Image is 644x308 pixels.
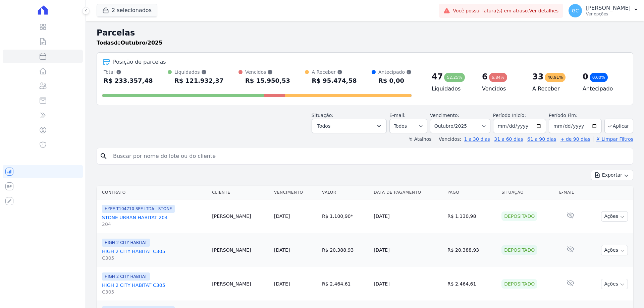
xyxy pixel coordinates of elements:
[312,113,333,118] label: Situação:
[489,73,507,82] div: 6,84%
[529,8,559,13] a: Ver detalhes
[445,233,499,267] td: R$ 20.388,93
[586,5,631,11] p: [PERSON_NAME]
[97,39,162,47] p: de
[102,205,175,213] span: HYPE T104710 SPE LTDA - STONE
[312,69,357,75] div: A Receber
[501,279,537,289] div: Depositado
[601,279,628,289] button: Ações
[499,186,556,199] th: Situação
[113,58,166,66] div: Posição de parcelas
[501,245,537,255] div: Depositado
[464,136,490,142] a: 1 a 30 dias
[97,186,209,199] th: Contrato
[312,119,387,133] button: Todos
[436,136,461,142] label: Vencidos:
[604,119,633,133] button: Aplicar
[601,211,628,222] button: Ações
[590,73,608,82] div: 0,00%
[209,233,271,267] td: [PERSON_NAME]
[445,199,499,233] td: R$ 1.130,98
[319,267,371,301] td: R$ 2.464,61
[97,4,157,17] button: 2 selecionados
[102,255,207,261] span: C305
[102,221,207,228] span: 204
[97,27,633,39] h2: Parcelas
[527,136,556,142] a: 61 a 90 dias
[409,136,431,142] label: ↯ Atalhos
[245,75,290,86] div: R$ 15.950,53
[102,272,150,281] span: HIGH 2 CITY HABITAT
[432,71,443,82] div: 47
[493,113,526,118] label: Período Inicío:
[549,112,602,119] label: Período Fim:
[209,199,271,233] td: [PERSON_NAME]
[560,136,590,142] a: + de 90 dias
[274,213,290,219] a: [DATE]
[104,69,153,75] div: Total
[174,75,224,86] div: R$ 121.932,37
[545,73,566,82] div: 40,91%
[102,289,207,295] span: C305
[591,170,633,180] button: Exportar
[432,85,471,93] h4: Liquidados
[100,152,108,160] i: search
[245,69,290,75] div: Vencidos
[371,267,445,301] td: [DATE]
[601,245,628,255] button: Ações
[389,113,406,118] label: E-mail:
[532,71,543,82] div: 33
[319,233,371,267] td: R$ 20.388,93
[271,186,319,199] th: Vencimento
[445,267,499,301] td: R$ 2.464,61
[586,11,631,17] p: Ver opções
[444,73,465,82] div: 52,25%
[532,85,572,93] h4: A Receber
[109,149,630,163] input: Buscar por nome do lote ou do cliente
[317,122,330,130] span: Todos
[174,69,224,75] div: Liquidados
[102,239,150,247] span: HIGH 2 CITY HABITAT
[583,85,622,93] h4: Antecipado
[102,282,207,295] a: HIGH 2 CITY HABITAT C305C305
[482,71,488,82] div: 6
[430,113,459,118] label: Vencimento:
[274,247,290,253] a: [DATE]
[593,136,633,142] a: ✗ Limpar Filtros
[501,211,537,221] div: Depositado
[312,75,357,86] div: R$ 95.474,58
[371,199,445,233] td: [DATE]
[209,267,271,301] td: [PERSON_NAME]
[445,186,499,199] th: Pago
[482,85,522,93] h4: Vencidos
[102,248,207,261] a: HIGH 2 CITY HABITAT C305C305
[371,186,445,199] th: Data de Pagamento
[102,214,207,228] a: STONE URBAN HABITAT 204204
[572,8,579,13] span: GC
[97,40,114,46] strong: Todas
[556,186,585,199] th: E-mail
[494,136,523,142] a: 31 a 60 dias
[453,7,558,14] span: Você possui fatura(s) em atraso.
[378,69,412,75] div: Antecipado
[121,40,163,46] strong: Outubro/2025
[563,1,644,20] button: GC [PERSON_NAME] Ver opções
[209,186,271,199] th: Cliente
[583,71,588,82] div: 0
[274,281,290,287] a: [DATE]
[371,233,445,267] td: [DATE]
[104,75,153,86] div: R$ 233.357,48
[378,75,412,86] div: R$ 0,00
